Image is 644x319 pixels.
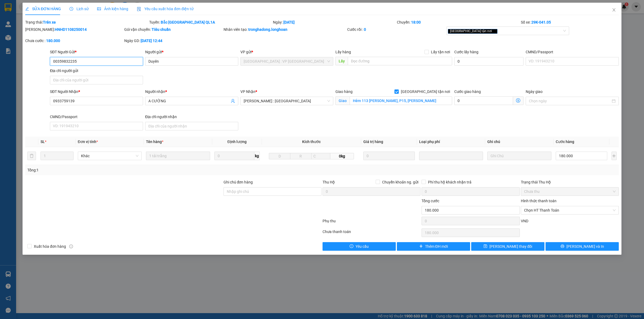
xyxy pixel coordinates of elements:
div: Người nhận [145,89,238,95]
input: Ghi Chú [487,152,551,160]
span: Yêu cầu xuất hóa đơn điện tử [137,7,193,11]
button: plus [612,152,617,160]
span: [GEOGRAPHIC_DATA] tận nơi [399,89,452,95]
div: CMND/Passport [526,49,619,55]
span: picture [97,7,101,11]
span: printer [561,244,564,249]
span: Khác [81,152,138,160]
span: 0kg [330,153,354,159]
div: VP gửi [240,49,334,55]
button: printer[PERSON_NAME] và In [546,242,619,251]
button: save[PERSON_NAME] thay đổi [471,242,544,251]
div: Chưa thanh toán [322,229,421,238]
input: C [311,153,331,159]
input: Cước giao hàng [454,96,513,105]
span: Thu Hộ [323,180,335,184]
div: Phụ thu [322,218,421,227]
span: Kích thước [302,140,321,144]
button: delete [27,152,36,160]
div: SĐT Người Gửi [50,49,143,55]
div: Cước rồi : [347,27,445,32]
span: Hà Nội : VP Hà Đông [244,57,330,65]
input: Ghi chú đơn hàng [224,187,321,196]
label: Ghi chú đơn hàng [224,180,253,184]
b: Tiêu chuẩn [152,27,171,32]
input: D [269,153,290,159]
span: Lấy hàng [335,50,351,54]
input: 0 [363,152,415,160]
span: Lịch sử [69,7,89,11]
span: dollar-circle [516,98,520,103]
div: CMND/Passport [50,114,143,120]
input: Dọc đường [348,57,452,65]
b: 29K-041.05 [531,20,551,24]
button: Close [606,3,621,18]
span: user-add [231,99,235,103]
div: Địa chỉ người nhận [145,114,238,120]
div: SĐT Người Nhận [50,89,143,95]
span: Yêu cầu [356,243,369,249]
div: Trạng thái: [25,19,149,25]
span: Thêm ĐH mới [425,243,448,249]
div: Số xe: [520,19,619,25]
span: Cước hàng [556,140,574,144]
span: Chuyển khoản ng. gửi [380,179,420,185]
b: HNHD1108250014 [55,27,87,32]
input: R [290,153,312,159]
div: Địa chỉ người gửi [50,68,143,74]
input: VD: Bàn, Ghế [146,152,210,160]
b: 180.000 [46,39,60,43]
span: Xuất hóa đơn hàng [32,243,68,249]
b: 0 [364,27,366,32]
span: Đơn vị tính [78,140,98,144]
span: Lấy [335,57,348,65]
input: Địa chỉ của người nhận [145,122,238,130]
label: Cước lấy hàng [454,50,478,54]
input: Cước lấy hàng [454,57,524,66]
b: Bắc [GEOGRAPHIC_DATA] QL1A [161,20,215,24]
button: exclamation-circleYêu cầu [323,242,396,251]
span: clock-circle [69,7,73,11]
span: Định lượng [228,140,247,144]
label: Cước giao hàng [454,89,481,94]
label: Ngày giao [526,89,543,94]
div: Tuyến: [149,19,273,25]
span: edit [25,7,29,11]
div: Nhân viên tạo: [224,27,346,32]
span: VND [521,219,528,223]
b: tronghadong.longhoan [248,27,287,32]
span: kg [254,152,260,160]
span: SỬA ĐƠN HÀNG [25,7,61,11]
span: save [484,244,487,249]
span: info-circle [69,245,73,248]
div: Ngày GD: [124,38,222,44]
div: [PERSON_NAME]: [25,27,123,32]
b: [DATE] 12:44 [141,39,162,43]
span: Hồ Chí Minh : Kho Quận 12 [244,97,330,105]
div: Tổng: 1 [27,167,248,173]
span: Giao hàng [335,89,353,94]
img: icon [137,7,141,11]
span: plus [419,244,423,249]
span: Tổng cước [422,199,439,203]
input: Giao tận nơi [350,96,452,105]
button: plusThêm ĐH mới [397,242,470,251]
span: Lấy tận nơi [429,49,452,55]
b: 18:00 [411,20,421,24]
span: exclamation-circle [350,244,353,249]
th: Ghi chú [485,137,553,147]
span: [PERSON_NAME] và In [566,243,604,249]
span: Phí thu hộ khách nhận trả [426,179,474,185]
input: Ngày giao [529,98,611,104]
div: Gói vận chuyển: [124,27,222,32]
span: [GEOGRAPHIC_DATA] tận nơi [448,29,497,34]
div: Ngày: [272,19,396,25]
b: Trên xe [43,20,56,24]
span: Chọn HT Thanh Toán [524,206,616,214]
span: SL [41,140,45,144]
span: VP Nhận [240,89,255,94]
div: Chưa cước : [25,38,123,44]
span: close [493,30,495,32]
span: Chưa thu [524,187,616,196]
input: Địa chỉ của người gửi [50,76,143,84]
